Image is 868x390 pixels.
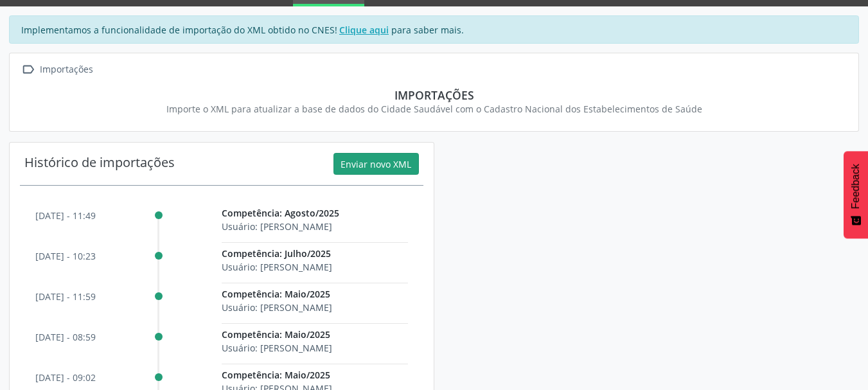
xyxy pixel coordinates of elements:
[35,330,96,344] p: [DATE] - 08:59
[222,301,332,314] span: Usuário: [PERSON_NAME]
[19,60,37,79] i: 
[222,342,332,354] span: Usuário: [PERSON_NAME]
[844,151,868,238] button: Feedback - Mostrar pesquisa
[28,102,840,116] div: Importe o XML para atualizar a base de dados do Cidade Saudável com o Cadastro Nacional dos Estab...
[222,287,408,301] p: Competência: Maio/2025
[222,247,408,260] p: Competência: Julho/2025
[35,290,96,303] p: [DATE] - 11:59
[24,153,175,175] div: Histórico de importações
[37,60,95,79] div: Importações
[333,153,419,175] button: Enviar novo XML
[35,371,96,384] p: [DATE] - 09:02
[9,15,859,44] div: Implementamos a funcionalidade de importação do XML obtido no CNES! para saber mais.
[28,88,840,102] div: Importações
[222,368,408,382] p: Competência: Maio/2025
[222,206,408,220] p: Competência: Agosto/2025
[222,261,332,273] span: Usuário: [PERSON_NAME]
[222,220,332,233] span: Usuário: [PERSON_NAME]
[339,24,389,36] u: Clique aqui
[35,249,96,263] p: [DATE] - 10:23
[850,164,862,209] span: Feedback
[19,60,95,79] a:  Importações
[222,328,408,341] p: Competência: Maio/2025
[35,209,96,222] p: [DATE] - 11:49
[337,23,391,37] a: Clique aqui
